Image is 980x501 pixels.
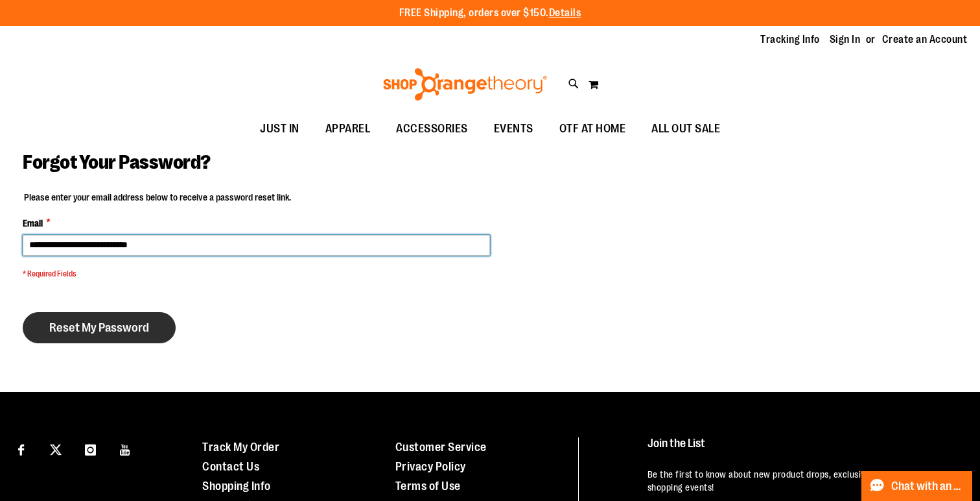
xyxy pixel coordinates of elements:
[381,68,549,101] img: Shop Orangetheory
[647,437,955,461] h4: Join the List
[202,480,271,493] a: Shopping Info
[861,471,973,501] button: Chat with an Expert
[559,114,626,143] span: OTF AT HOME
[23,312,176,343] button: Reset My Password
[202,441,279,454] a: Track My Order
[45,437,67,460] a: Visit our X page
[23,191,292,204] legend: Please enter your email address below to receive a password reset link.
[399,6,581,21] p: FREE Shipping, orders over $150.
[260,114,299,143] span: JUST IN
[760,32,820,47] a: Tracking Info
[49,321,149,335] span: Reset My Password
[830,32,861,47] a: Sign In
[202,460,259,473] a: Contact Us
[325,114,371,143] span: APPAREL
[494,114,533,143] span: EVENTS
[651,114,720,143] span: ALL OUT SALE
[549,7,581,19] a: Details
[396,114,468,143] span: ACCESSORIES
[114,437,137,460] a: Visit our Youtube page
[395,480,461,493] a: Terms of Use
[79,437,102,460] a: Visit our Instagram page
[395,460,466,473] a: Privacy Policy
[882,32,968,47] a: Create an Account
[50,444,62,456] img: Twitter
[891,480,964,493] span: Chat with an Expert
[23,217,43,230] span: Email
[395,441,487,454] a: Customer Service
[23,151,211,173] span: Forgot Your Password?
[647,468,955,494] p: Be the first to know about new product drops, exclusive collaborations, and shopping events!
[23,269,490,280] span: * Required Fields
[10,437,32,460] a: Visit our Facebook page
